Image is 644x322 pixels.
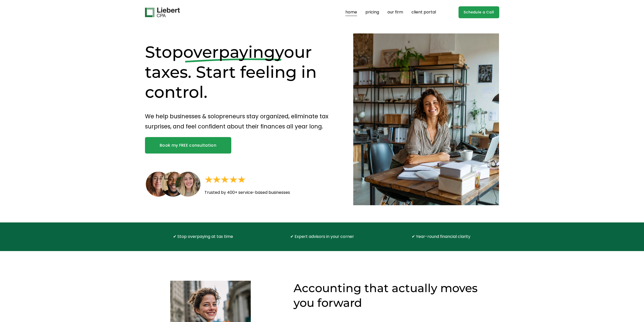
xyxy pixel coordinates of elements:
[204,189,321,196] p: Trusted by 400+ service-based businesses
[459,6,499,18] a: Schedule a Call
[145,8,180,17] img: Liebert CPA
[279,233,365,240] p: ✔ Expert advisors in your corner
[411,8,436,16] a: client portal
[145,111,336,132] p: We help businesses & solopreneurs stay organized, eliminate tax surprises, and feel confident abo...
[345,8,357,16] a: home
[294,281,484,310] h2: Accounting that actually moves you forward
[365,8,379,16] a: pricing
[183,42,275,62] span: overpaying
[145,137,231,153] a: Book my FREE consultation
[145,42,336,102] h1: Stop your taxes. Start feeling in control.
[398,233,484,240] p: ✔ Year-round financial clarity
[160,233,246,240] p: ✔ Stop overpaying at tax time
[387,8,403,16] a: our firm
